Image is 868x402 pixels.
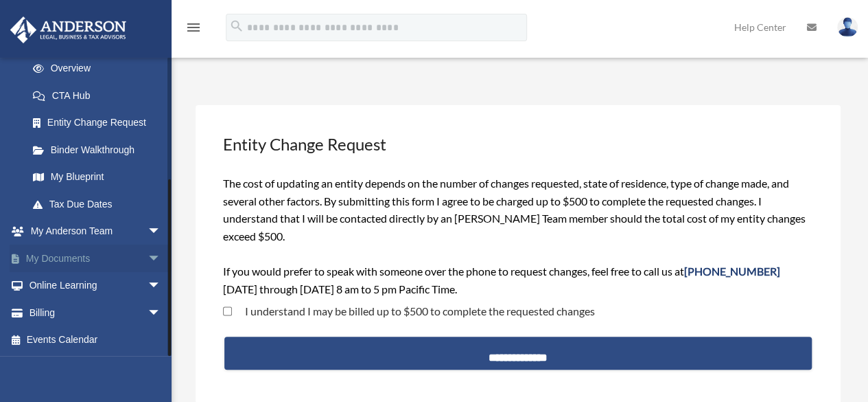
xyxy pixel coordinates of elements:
span: arrow_drop_down [148,272,175,300]
h3: Entity Change Request [222,131,815,157]
a: CTA Hub [19,82,182,109]
label: I understand I may be billed up to $500 to complete the requested changes [232,306,595,317]
i: menu [185,19,202,36]
img: Anderson Advisors Platinum Portal [6,16,130,43]
a: Online Learningarrow_drop_down [10,272,182,300]
a: My Blueprint [19,164,182,191]
a: Events Calendar [10,326,182,354]
i: search [229,19,244,34]
a: My Anderson Teamarrow_drop_down [10,218,182,245]
a: menu [185,24,202,36]
a: Entity Change Request [19,109,175,137]
span: arrow_drop_down [148,218,175,246]
span: [PHONE_NUMBER] [684,265,780,278]
span: The cost of updating an entity depends on the number of changes requested, state of residence, ty... [223,177,806,295]
a: My Documentsarrow_drop_down [10,245,182,272]
a: Binder Walkthrough [19,136,182,164]
a: Tax Due Dates [19,190,182,218]
a: Billingarrow_drop_down [10,299,182,326]
a: Overview [19,55,182,82]
span: arrow_drop_down [148,245,175,273]
span: arrow_drop_down [148,299,175,327]
img: User Pic [837,17,858,37]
